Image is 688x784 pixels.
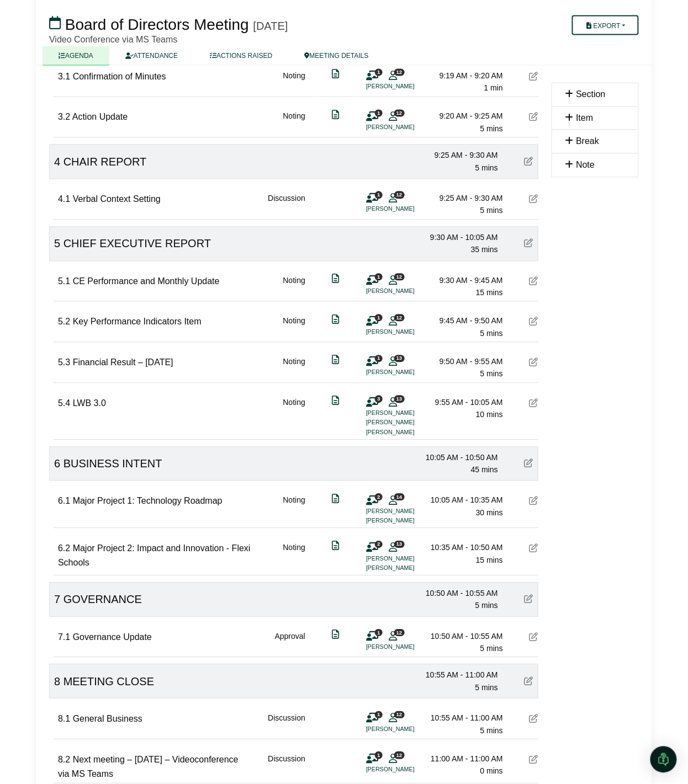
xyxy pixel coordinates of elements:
span: 1 [375,355,383,362]
span: 5 mins [480,727,503,735]
span: 1 [375,314,383,322]
span: 5 mins [480,329,503,338]
span: 1 [375,630,383,637]
span: 15 mins [476,289,503,297]
span: Item [576,114,593,123]
li: [PERSON_NAME] [366,507,449,516]
span: 5 mins [475,601,498,610]
span: 13 [394,355,405,362]
span: 8.2 [58,755,70,765]
div: Discussion [268,753,305,781]
span: 12 [394,314,405,322]
span: General Business [73,714,142,724]
span: Governance Update [73,633,152,642]
span: 5 mins [475,164,498,173]
span: 5 mins [480,206,503,215]
span: Major Project 1: Technology Roadmap [73,497,223,506]
li: [PERSON_NAME] [366,428,449,438]
span: 12 [394,630,405,637]
span: 12 [394,752,405,759]
li: [PERSON_NAME] [366,82,449,92]
span: 15 mins [476,556,503,565]
span: 5 mins [480,125,503,134]
li: [PERSON_NAME] [366,643,449,652]
li: [PERSON_NAME] [366,765,449,775]
span: Board of Directors Meeting [65,16,249,33]
span: 7.1 [58,633,70,642]
span: MEETING CLOSE [63,676,154,688]
span: 2 [375,541,383,548]
span: 12 [394,110,405,117]
span: 8.1 [58,714,70,724]
span: 5.2 [58,317,70,327]
a: ACTIONS RAISED [194,46,288,66]
div: 9:25 AM - 9:30 AM [426,193,503,205]
span: 1 min [484,84,503,93]
span: 35 mins [471,246,498,254]
div: 10:50 AM - 10:55 AM [421,588,498,600]
span: GOVERNANCE [63,594,142,606]
span: Major Project 2: Impact and Innovation - Flexi Schools [58,544,251,568]
span: 3 [375,396,383,403]
div: Noting [283,542,305,573]
div: 9:25 AM - 9:30 AM [421,150,498,162]
span: 0 mins [480,767,503,776]
span: 3.1 [58,72,70,82]
span: CHIEF EXECUTIVE REPORT [63,238,211,250]
span: 1 [375,274,383,281]
li: [PERSON_NAME] [366,516,449,526]
span: BUSINESS INTENT [63,458,162,470]
div: 9:30 AM - 10:05 AM [421,232,498,244]
span: Verbal Context Setting [73,195,161,204]
span: Section [576,90,605,99]
li: [PERSON_NAME] [366,409,449,418]
div: 10:55 AM - 11:00 AM [426,712,503,724]
span: LWB 3.0 [73,399,106,408]
div: Noting [283,356,305,381]
div: 10:35 AM - 10:50 AM [426,542,503,554]
div: Approval [275,631,305,655]
div: 9:50 AM - 9:55 AM [426,356,503,368]
div: Noting [283,70,305,95]
div: [DATE] [253,19,288,33]
span: Confirmation of Minutes [73,72,166,82]
li: [PERSON_NAME] [366,205,449,214]
div: Noting [283,275,305,300]
span: 5 mins [480,370,503,378]
a: AGENDA [43,46,109,66]
li: [PERSON_NAME] [366,328,449,337]
li: [PERSON_NAME] [366,287,449,296]
span: 6.1 [58,497,70,506]
div: Discussion [268,712,305,737]
li: [PERSON_NAME] [366,418,449,428]
span: 5 [54,238,60,250]
div: 9:30 AM - 9:45 AM [426,275,503,287]
span: Key Performance Indicators Item [73,317,202,327]
li: [PERSON_NAME] [366,123,449,132]
span: 2 [375,494,383,501]
span: 13 [394,541,405,548]
div: Discussion [268,193,305,217]
div: 9:20 AM - 9:25 AM [426,110,503,122]
a: MEETING DETAILS [289,46,385,66]
span: Note [576,161,595,170]
div: Noting [283,397,305,438]
button: Export [572,15,639,35]
li: [PERSON_NAME] [366,725,449,734]
span: 5 mins [480,644,503,653]
div: Noting [283,110,305,135]
a: ATTENDANCE [109,46,194,66]
span: 12 [394,191,405,199]
span: 30 mins [476,509,503,518]
span: 1 [375,191,383,199]
div: 10:05 AM - 10:35 AM [426,494,503,506]
div: Open Intercom Messenger [650,746,677,773]
span: 13 [394,396,405,403]
span: 4 [54,156,60,168]
span: 14 [394,494,405,501]
span: Action Update [72,113,128,122]
li: [PERSON_NAME] [366,564,449,573]
span: 8 [54,676,60,688]
div: Noting [283,494,305,526]
span: Financial Result – [DATE] [73,358,173,367]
